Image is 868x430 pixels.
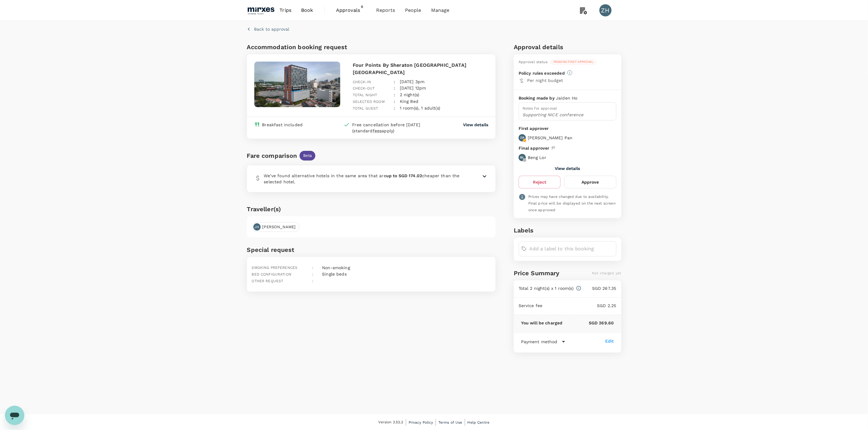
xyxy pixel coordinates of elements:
div: Free cancellation before [DATE] (standard apply) [352,122,438,134]
span: Terms of Use [438,420,462,425]
span: 6 [359,4,365,10]
span: : [312,279,313,283]
b: up to SGD 174.02 [386,173,422,178]
a: Privacy Policy [409,419,433,426]
span: Total guest [353,106,378,110]
span: : [312,266,313,270]
img: Mirxes Holding Pte Ltd [247,4,275,17]
span: Smoking preferences [252,266,298,270]
h6: Labels [514,225,621,235]
span: Bed configuration [252,272,292,276]
a: Terms of Use [438,419,462,426]
button: View details [463,122,488,128]
p: [PERSON_NAME] Pan [528,135,573,141]
span: Check-in [353,80,371,84]
p: SGD 2.25 [543,303,616,309]
p: Back to approval [254,26,290,32]
span: Check-out [353,86,375,90]
span: Help Centre [468,420,490,425]
p: You will be charged [521,320,563,326]
p: Jaiden Ho [556,95,577,101]
div: Approval status [519,59,547,65]
span: : [312,272,313,276]
p: Total 2 night(s) x 1 room(s) [519,285,574,291]
span: Reports [376,7,395,14]
p: Per night budget [527,77,616,83]
div: Single beds [320,269,347,278]
div: : [389,80,395,92]
p: Payment method [521,339,558,345]
div: JH [253,223,261,231]
span: Trips [280,7,291,14]
p: We’ve found alternative hotels in the same area that are cheaper than the selected hotel. [264,173,466,185]
span: Not charged yet [592,271,621,275]
span: [PERSON_NAME] [259,224,300,230]
div: : [389,100,395,112]
a: Help Centre [468,419,490,426]
p: SGD 267.35 [582,285,616,291]
span: Selected room [353,100,385,104]
p: Supporting NICE conference [523,112,612,118]
h6: Price Summary [514,268,560,278]
p: BL [520,155,524,160]
p: Booking made by [519,95,556,101]
span: Beta [300,153,316,159]
span: Other request [252,279,283,283]
div: : [389,74,395,85]
span: Book [301,7,313,14]
p: ZP [520,136,524,140]
div: : [389,87,395,98]
div: Breakfast included [262,122,303,128]
p: Policy rules exceeded [519,70,565,76]
p: Final approver [519,145,550,151]
span: Manage [431,7,450,14]
p: Service fee [519,303,543,309]
p: [DATE] 12pm [400,85,426,91]
div: ZH [599,4,612,16]
img: hotel [254,62,341,107]
h6: Traveller(s) [247,204,496,214]
span: Approvals [336,7,366,14]
div: Edit [605,338,614,344]
span: Privacy Policy [409,420,433,425]
div: : [389,93,395,105]
h6: Accommodation booking request [247,42,370,52]
p: Four Points By Sheraton [GEOGRAPHIC_DATA] [GEOGRAPHIC_DATA] [353,62,488,76]
span: People [405,7,421,14]
p: 1 room(s), 1 adult(s) [400,105,440,111]
span: Total night [353,93,377,97]
h6: Special request [247,245,496,255]
h6: Approval details [514,42,621,52]
p: First approver [519,125,616,132]
p: [DATE] 3pm [400,79,425,85]
p: 2 night(s) [400,92,420,98]
span: Prices may have changed due to availability. Final price will be displayed on the next screen onc... [528,195,616,212]
p: SGD 269.60 [563,320,614,326]
button: View details [555,166,580,171]
input: Add a label to this booking [529,244,614,254]
div: Fare comparison [247,151,297,161]
p: Beng Lor [528,154,546,161]
p: King Bed [400,98,418,104]
span: Pending first approval [550,60,597,64]
button: Reject [519,176,561,188]
div: Non-smoking [320,262,350,271]
iframe: Button to launch messaging window [5,406,24,425]
button: Approve [564,176,616,188]
span: fees [373,128,382,133]
span: Notes for approval [523,106,557,110]
span: Version 3.52.2 [379,419,403,425]
button: Back to approval [247,26,290,32]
